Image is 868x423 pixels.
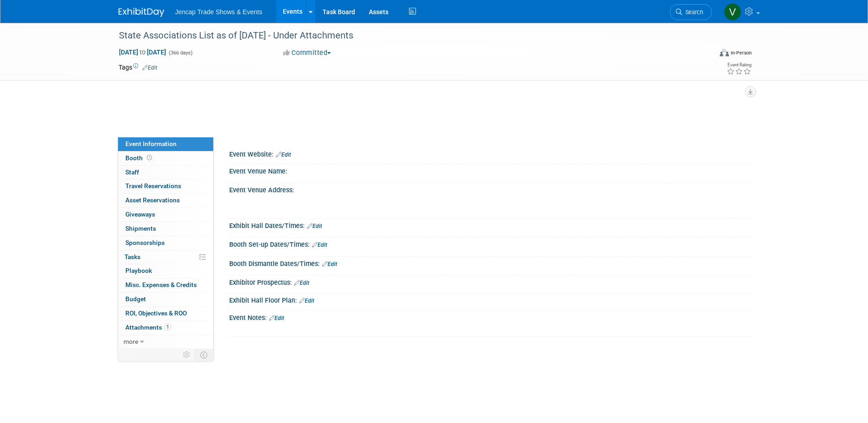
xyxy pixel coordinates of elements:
a: Attachments1 [118,321,213,335]
a: ROI, Objectives & ROO [118,307,213,320]
a: Shipments [118,222,213,236]
a: Edit [276,152,291,158]
a: Travel Reservations [118,179,213,193]
a: Tasks [118,250,213,264]
span: (366 days) [168,50,193,56]
div: Event Rating [727,63,751,67]
div: Event Notes: [229,311,750,323]
div: Exhibit Hall Floor Plan: [229,293,750,305]
a: Edit [142,65,157,71]
span: Asset Reservations [125,196,180,204]
a: Edit [322,261,337,267]
div: Exhibitor Prospectus: [229,276,750,287]
a: Budget [118,293,213,306]
td: Toggle Event Tabs [194,349,213,361]
span: [DATE] [DATE] [119,48,167,56]
span: Playbook [125,267,152,274]
a: more [118,335,213,349]
span: Tasks [124,253,140,260]
span: Misc. Expenses & Credits [125,281,197,288]
td: Tags [119,63,157,72]
span: more [124,338,138,345]
span: Travel Reservations [125,182,181,190]
div: Event Format [658,48,752,61]
img: Vanessa O'Brien [724,3,741,21]
a: Playbook [118,264,213,278]
span: Event Information [125,140,177,147]
a: Search [670,4,712,20]
span: 1 [164,324,171,331]
span: Attachments [125,324,171,331]
a: Edit [294,280,309,286]
img: ExhibitDay [119,8,164,17]
div: Booth Set-up Dates/Times: [229,238,750,249]
a: Booth [118,152,213,165]
span: Booth [125,154,154,162]
a: Misc. Expenses & Credits [118,278,213,292]
div: In-Person [730,49,752,56]
div: Event Venue Address: [229,183,750,195]
div: Event Website: [229,147,750,159]
a: Event Information [118,137,213,151]
td: Personalize Event Tab Strip [179,349,195,361]
span: Sponsorships [125,239,165,246]
a: Asset Reservations [118,194,213,207]
div: State Associations List as of [DATE] - Under Attachments [116,27,698,44]
span: Jencap Trade Shows & Events [175,8,263,16]
button: Committed [280,48,334,58]
a: Staff [118,166,213,179]
div: Event Venue Name: [229,164,750,176]
span: Shipments [125,225,156,232]
span: Booth not reserved yet [145,154,154,161]
span: Search [682,9,703,16]
img: Format-Inperson.png [720,49,729,56]
span: to [138,49,147,56]
a: Edit [269,315,284,321]
span: ROI, Objectives & ROO [125,309,187,317]
div: Exhibit Hall Dates/Times: [229,219,750,231]
a: Sponsorships [118,236,213,250]
span: Budget [125,295,146,303]
span: Staff [125,168,139,176]
a: Edit [312,242,327,248]
a: Giveaways [118,208,213,222]
a: Edit [307,223,322,229]
a: Edit [299,298,314,304]
div: Booth Dismantle Dates/Times: [229,257,750,269]
span: Giveaways [125,211,155,218]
